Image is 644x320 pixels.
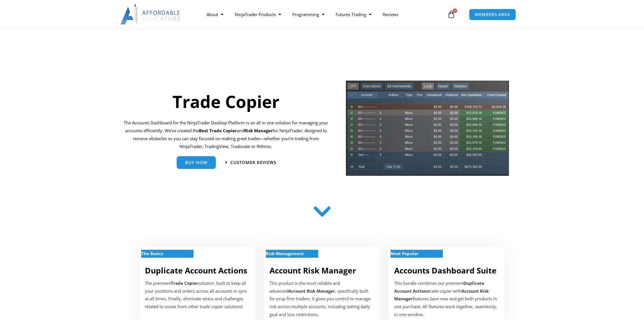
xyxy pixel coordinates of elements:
[394,280,484,294] b: Duplicate Account Actions
[120,4,181,25] img: LogoAI | Affordable Indicators – NinjaTrader
[124,119,328,150] p: The Accounts Dashboard for the NinjaTrader Desktop Platform is an all in one solution for managin...
[439,6,464,23] a: 0
[391,251,419,256] strong: Most Popular
[345,80,510,180] img: tradecopier | Affordable Indicators – NinjaTrader
[145,279,250,311] p: The premiere solution, built to keep all your positions and orders across all accounts in sync at...
[230,160,276,165] span: Customer Reviews
[453,8,457,13] span: 0
[226,160,276,165] a: Customer Reviews
[199,128,237,133] b: Best Trade Copier
[229,8,287,21] a: NinjaTrader Products
[288,288,335,294] strong: Account Risk Manager
[377,8,404,21] a: Reviews
[394,279,499,319] div: This bundle combines our premiere trade copier with features Save now and get both products in on...
[201,8,229,21] a: About
[145,265,247,276] a: Duplicate Account Actions
[201,8,446,21] nav: Menu
[287,8,330,21] a: Programming
[124,90,328,113] h1: Trade Copier
[185,160,207,165] span: Buy Now
[171,280,198,286] strong: Trade Copier
[177,156,216,169] a: Buy Now
[475,12,510,17] span: MEMBERS AREA
[244,128,273,133] strong: Risk Manager
[141,251,163,256] strong: The Basics
[266,251,304,256] strong: Risk Management
[270,265,356,276] a: Account Risk Manager
[469,9,516,20] a: MEMBERS AREA
[330,8,377,21] a: Futures Trading
[394,265,497,276] a: Accounts Dashboard Suite
[270,279,374,319] p: This product is the most reliable and advanced , specifically built for prop firm traders. It giv...
[428,296,430,301] b: .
